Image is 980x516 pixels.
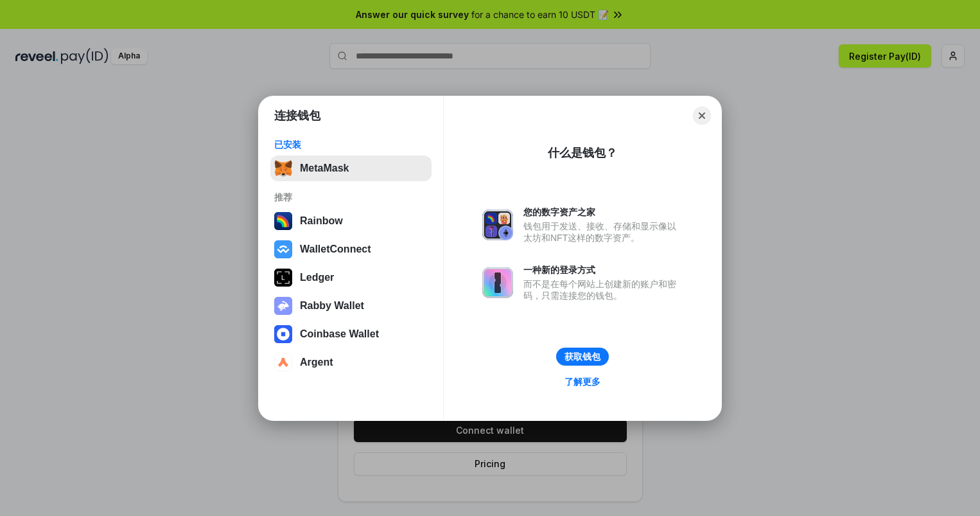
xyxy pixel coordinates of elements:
button: WalletConnect [270,236,432,262]
div: Coinbase Wallet [300,328,379,340]
button: Close [693,107,711,125]
img: svg+xml,%3Csvg%20fill%3D%22none%22%20height%3D%2233%22%20viewBox%3D%220%200%2035%2033%22%20width%... [274,159,292,177]
div: 推荐 [274,191,428,203]
div: WalletConnect [300,244,371,255]
div: 什么是钱包？ [548,145,617,161]
h1: 连接钱包 [274,108,320,123]
button: Ledger [270,265,432,290]
button: 获取钱包 [556,348,609,366]
img: svg+xml,%3Csvg%20xmlns%3D%22http%3A%2F%2Fwww.w3.org%2F2000%2Fsvg%22%20fill%3D%22none%22%20viewBox... [274,297,292,315]
button: Argent [270,350,432,375]
img: svg+xml,%3Csvg%20xmlns%3D%22http%3A%2F%2Fwww.w3.org%2F2000%2Fsvg%22%20fill%3D%22none%22%20viewBox... [482,267,513,298]
div: 了解更多 [564,376,600,387]
img: svg+xml,%3Csvg%20xmlns%3D%22http%3A%2F%2Fwww.w3.org%2F2000%2Fsvg%22%20width%3D%2228%22%20height%3... [274,269,292,287]
div: MetaMask [300,163,349,174]
button: Rainbow [270,208,432,234]
div: 获取钱包 [564,351,600,362]
img: svg+xml,%3Csvg%20width%3D%2228%22%20height%3D%2228%22%20viewBox%3D%220%200%2028%2028%22%20fill%3D... [274,353,292,371]
img: svg+xml,%3Csvg%20width%3D%22120%22%20height%3D%22120%22%20viewBox%3D%220%200%20120%20120%22%20fil... [274,212,292,230]
img: svg+xml,%3Csvg%20xmlns%3D%22http%3A%2F%2Fwww.w3.org%2F2000%2Fsvg%22%20fill%3D%22none%22%20viewBox... [482,209,513,240]
img: svg+xml,%3Csvg%20width%3D%2228%22%20height%3D%2228%22%20viewBox%3D%220%200%2028%2028%22%20fill%3D... [274,240,292,258]
div: 您的数字资产之家 [523,206,683,218]
div: Argent [300,357,333,368]
div: Rabby Wallet [300,300,364,312]
div: Ledger [300,272,334,283]
div: 已安装 [274,139,428,150]
img: svg+xml,%3Csvg%20width%3D%2228%22%20height%3D%2228%22%20viewBox%3D%220%200%2028%2028%22%20fill%3D... [274,325,292,343]
button: MetaMask [270,156,432,181]
div: Rainbow [300,215,343,227]
div: 一种新的登录方式 [523,264,683,276]
button: Rabby Wallet [270,293,432,319]
a: 了解更多 [557,373,608,390]
button: Coinbase Wallet [270,321,432,347]
div: 钱包用于发送、接收、存储和显示像以太坊和NFT这样的数字资产。 [523,220,683,244]
div: 而不是在每个网站上创建新的账户和密码，只需连接您的钱包。 [523,278,683,301]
